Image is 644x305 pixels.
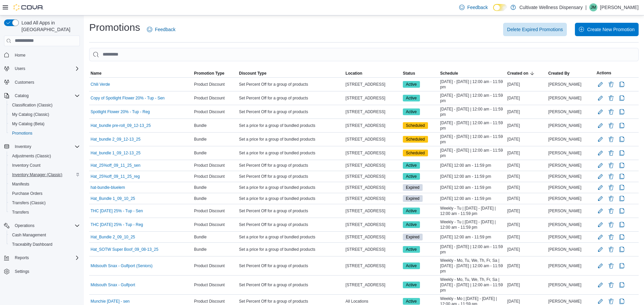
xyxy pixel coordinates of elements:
div: Set a price for a group of bundled products [238,233,344,241]
button: Catalog [1,91,83,100]
span: [PERSON_NAME] [548,123,582,128]
span: Product Discount [194,163,225,168]
button: Promotion Type [193,69,238,77]
span: Purchase Orders [9,189,80,198]
span: Bundle [194,137,207,142]
button: Traceabilty Dashboard [7,240,83,249]
a: Classification (Classic) [9,101,55,109]
div: [DATE] [506,94,547,102]
span: Customers [15,80,34,85]
button: Clone Promotion [618,195,626,203]
button: Delete Promotion [607,183,615,192]
a: Purchase Orders [9,189,45,198]
button: Clone Promotion [618,94,626,102]
div: Set a price for a group of bundled products [238,195,344,203]
span: [PERSON_NAME] [548,222,582,227]
span: [STREET_ADDRESS] [345,82,385,87]
a: Chili Verde [91,82,110,87]
span: Catalog [15,93,29,98]
span: [DATE] 12:00 am - 11:59 pm [440,185,491,190]
span: Inventory Count [12,163,41,168]
button: Cash Management [7,230,83,240]
div: Set Percent Off for a group of products [238,94,344,102]
span: [DATE] - [DATE] | 12:00 am - 11:59 pm [440,93,504,103]
button: Inventory [12,143,34,151]
a: Spotlight Flower 20% - Tup - Reg [91,109,150,115]
button: Delete Expired Promotions [503,23,567,36]
button: Delete Promotion [607,281,615,289]
div: Set Percent Off for a group of products [238,80,344,88]
button: Created on [506,69,547,77]
a: Adjustments (Classic) [9,152,54,160]
button: Transfers [7,208,83,217]
span: Cash Management [9,231,80,239]
span: Operations [15,223,35,228]
button: Delete Promotion [607,135,615,143]
span: Active [403,108,420,115]
a: Feedback [457,1,490,14]
a: Customers [12,78,37,86]
button: Edit Promotion [596,281,604,289]
div: Set a price for a group of bundled products [238,183,344,192]
a: Cash Management [9,231,49,239]
span: [STREET_ADDRESS] [345,185,385,190]
span: Reports [15,255,29,260]
button: Edit Promotion [596,122,604,130]
span: Manifests [12,181,29,187]
button: Edit Promotion [596,80,604,88]
span: [DATE] - [DATE] | 12:00 am - 11:59 pm [440,148,504,158]
span: Expired [403,234,423,240]
span: [PERSON_NAME] [548,208,582,214]
button: Reports [12,254,32,262]
button: Edit Promotion [596,207,604,215]
a: Midsouth Snax - Gulfport (Seniors) [91,263,153,269]
span: [PERSON_NAME] [548,137,582,142]
span: Expired [406,234,420,240]
span: [PERSON_NAME] [548,185,582,190]
span: Status [403,71,415,76]
a: Inventory Manager (Classic) [9,171,65,179]
span: Transfers (Classic) [9,199,80,207]
a: Hat_25%off_09_11_25_reg [91,174,140,179]
div: [DATE] [506,172,547,180]
span: [STREET_ADDRESS] [345,95,385,101]
button: Clone Promotion [618,183,626,192]
span: Bundle [194,150,207,156]
a: Transfers (Classic) [9,199,48,207]
button: My Catalog (Classic) [7,110,83,119]
a: THC [DATE] 25% - Tup - Sen [91,208,143,214]
span: Scheduled [403,150,428,156]
h1: Promotions [89,21,140,34]
span: [PERSON_NAME] [548,234,582,240]
button: Delete Promotion [607,207,615,215]
button: Clone Promotion [618,161,626,169]
span: Active [406,109,417,115]
span: Scheduled [406,150,425,156]
a: Hat_Bundle 2_09_10_25 [91,234,135,240]
span: Promotions [9,129,80,137]
button: Clone Promotion [618,233,626,241]
span: Active [403,162,420,169]
span: Location [345,71,362,76]
span: Bundle [194,234,207,240]
div: Set a price for a group of bundled products [238,245,344,253]
span: Expired [406,184,420,190]
button: Delete Promotion [607,245,615,253]
div: Set a price for a group of bundled products [238,135,344,143]
span: Discount Type [239,71,267,76]
span: JM [591,3,596,11]
span: Home [12,51,80,59]
span: Weekly - Tu | [DATE] - [DATE] | 12:00 am - 11:59 pm [440,206,504,216]
input: Dark Mode [493,4,507,11]
span: Active [406,81,417,87]
span: Transfers [12,210,29,215]
button: Clone Promotion [618,80,626,88]
button: Edit Promotion [596,135,604,143]
p: [PERSON_NAME] [600,3,639,11]
button: Edit Promotion [596,183,604,192]
span: My Catalog (Classic) [12,112,49,117]
div: [DATE] [506,207,547,215]
span: [PERSON_NAME] [548,163,582,168]
span: Bundle [194,247,207,252]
